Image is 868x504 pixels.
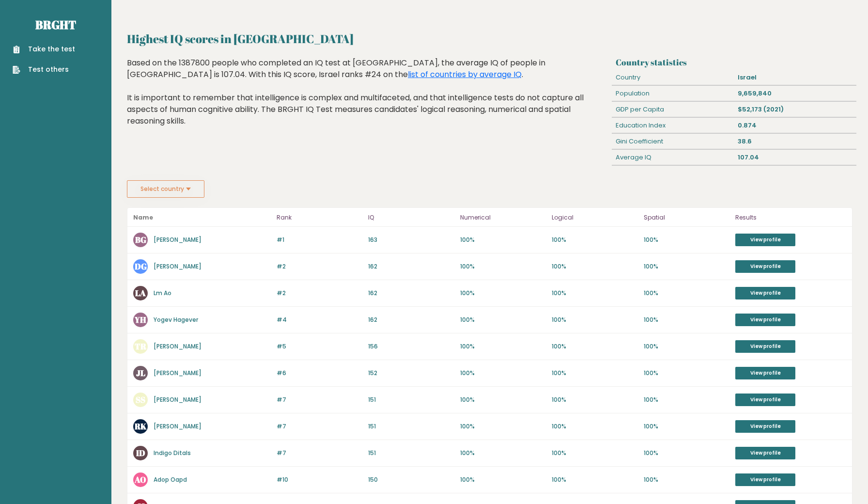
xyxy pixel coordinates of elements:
p: 100% [460,475,546,484]
div: Based on the 1387800 people who completed an IQ test at [GEOGRAPHIC_DATA], the average IQ of peop... [127,57,608,142]
p: 100% [460,395,546,404]
text: YH [134,314,146,325]
text: LA [135,287,146,299]
p: #2 [277,262,362,271]
p: Results [735,212,846,223]
a: Brght [35,17,76,32]
b: Name [133,213,153,221]
p: 156 [368,342,454,351]
p: #10 [277,475,362,484]
p: 100% [460,262,546,271]
p: 151 [368,422,454,431]
a: Yogev Hagever [154,315,198,324]
a: View profile [735,234,795,246]
p: 100% [552,369,637,378]
a: Indigo Ditals [154,449,191,457]
a: [PERSON_NAME] [154,262,201,270]
p: 100% [552,342,637,351]
p: #5 [277,342,362,351]
p: 100% [644,289,729,298]
a: View profile [735,367,795,379]
text: TR [135,341,147,352]
p: 100% [460,236,546,244]
text: DG [135,261,147,272]
p: 162 [368,315,454,324]
p: 100% [552,236,637,244]
div: $52,173 (2021) [734,102,856,117]
div: Israel [734,70,856,85]
div: Gini Coefficient [612,134,734,149]
p: 100% [552,315,637,324]
p: 100% [644,236,729,244]
a: Adop Oapd [154,475,187,484]
p: #7 [277,395,362,404]
p: 100% [552,422,637,431]
a: [PERSON_NAME] [154,342,201,350]
div: GDP per Capita [612,102,734,117]
text: SS [136,394,145,405]
a: Lm Ao [154,289,171,297]
p: 100% [644,422,729,431]
text: RK [134,421,147,432]
a: Test others [13,64,75,75]
p: 100% [460,342,546,351]
div: 38.6 [734,134,856,149]
p: 152 [368,369,454,378]
a: View profile [735,260,795,273]
button: Select country [127,180,204,198]
div: 0.874 [734,118,856,133]
div: 107.04 [734,150,856,165]
p: Rank [277,212,362,223]
p: #7 [277,422,362,431]
p: 100% [460,449,546,457]
a: Take the test [13,44,75,54]
p: Spatial [644,212,729,223]
p: 100% [552,395,637,404]
p: #1 [277,236,362,244]
text: ID [136,447,145,458]
div: Country [612,70,734,85]
div: 9,659,840 [734,86,856,101]
a: View profile [735,287,795,299]
a: list of countries by average IQ [408,69,522,80]
p: 100% [644,315,729,324]
p: 100% [644,369,729,378]
p: Numerical [460,212,546,223]
p: #6 [277,369,362,378]
p: 100% [552,449,637,457]
a: View profile [735,473,795,486]
p: 100% [460,315,546,324]
p: 100% [552,475,637,484]
p: 100% [644,262,729,271]
p: 100% [644,395,729,404]
h3: Country statistics [616,57,852,67]
a: View profile [735,447,795,459]
a: View profile [735,314,795,326]
a: [PERSON_NAME] [154,422,201,430]
p: 100% [552,289,637,298]
p: 100% [644,475,729,484]
p: 100% [460,422,546,431]
a: View profile [735,420,795,433]
p: 162 [368,289,454,298]
a: View profile [735,394,795,406]
text: BG [135,234,146,245]
text: JL [136,367,145,378]
div: Education Index [612,118,734,133]
p: 151 [368,449,454,457]
p: #4 [277,315,362,324]
p: 100% [460,369,546,378]
p: 151 [368,395,454,404]
p: IQ [368,212,454,223]
text: AO [134,474,146,485]
a: [PERSON_NAME] [154,395,201,404]
p: Logical [552,212,637,223]
div: Population [612,86,734,101]
div: Average IQ [612,150,734,165]
p: #2 [277,289,362,298]
a: [PERSON_NAME] [154,369,201,377]
a: View profile [735,340,795,353]
p: 100% [460,289,546,298]
p: 100% [644,449,729,457]
p: 100% [552,262,637,271]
